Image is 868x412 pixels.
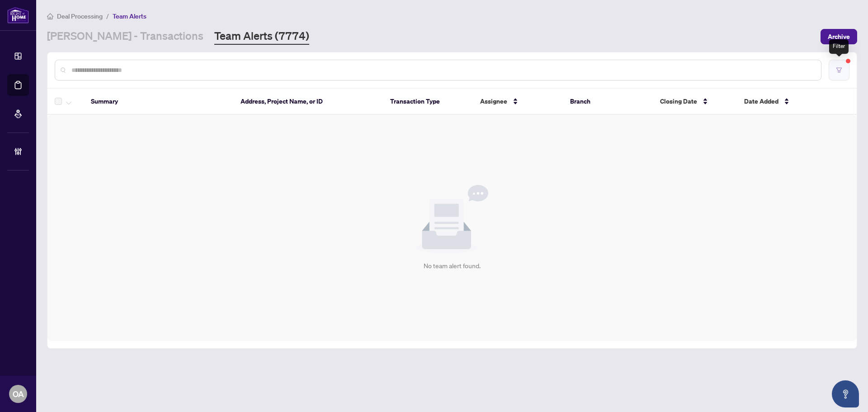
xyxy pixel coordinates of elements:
[113,12,146,20] span: Team Alerts
[563,89,653,115] th: Branch
[383,89,473,115] th: Transaction Type
[47,13,53,19] span: home
[57,12,103,20] span: Deal Processing
[47,28,203,45] a: [PERSON_NAME] - Transactions
[424,261,481,271] div: No team alert found.
[653,89,737,115] th: Closing Date
[737,89,845,115] th: Date Added
[821,29,857,44] button: Archive
[836,67,842,73] span: filter
[473,89,563,115] th: Assignee
[416,185,488,254] img: Null State Icon
[829,60,849,81] button: filter
[832,380,859,407] button: Open asap
[829,39,849,54] div: Filter
[84,89,233,115] th: Summary
[828,29,850,44] span: Archive
[13,388,24,400] span: OA
[7,7,29,24] img: logo
[744,96,778,106] span: Date Added
[233,89,383,115] th: Address, Project Name, or ID
[480,96,507,106] span: Assignee
[106,11,109,21] li: /
[214,28,309,45] a: Team Alerts (7774)
[660,96,697,106] span: Closing Date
